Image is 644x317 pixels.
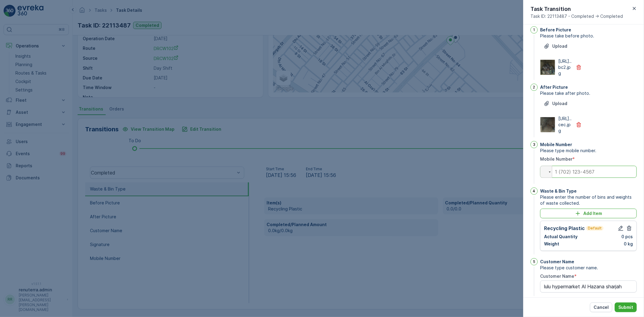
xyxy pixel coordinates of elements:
[540,27,571,33] p: Before Picture
[544,225,585,232] p: Recycling Plastic
[540,117,555,132] img: Media Preview
[540,188,577,194] p: Waste & Bin Type
[544,234,578,240] p: Actual Quantity
[587,226,602,231] p: Default
[624,241,633,247] p: 0 kg
[530,5,623,13] p: Task Transition
[552,101,567,107] p: Upload
[530,13,623,19] span: Task ID: 22113487 - Completed -> Completed
[530,258,538,265] div: 5
[558,116,572,134] p: [URL]..cec.jpg
[540,156,572,162] label: Mobile Number
[540,259,574,265] p: Customer Name
[594,304,609,310] p: Cancel
[540,90,637,96] span: Please take after photo.
[540,265,637,271] span: Please type customer name.
[618,304,633,310] p: Submit
[530,84,538,91] div: 2
[558,58,572,76] p: [URL]..bc2.jpg
[530,26,538,34] div: 1
[540,33,637,39] span: Please take before photo.
[540,274,574,279] label: Customer Name
[540,60,555,75] img: Media Preview
[540,209,637,218] button: Add Item
[530,187,538,195] div: 4
[540,142,572,148] p: Mobile Number
[540,41,571,51] button: Upload File
[590,303,612,312] button: Cancel
[621,234,633,240] p: 0 pcs
[530,141,538,148] div: 3
[540,99,571,108] button: Upload File
[583,210,602,216] p: Add Item
[552,43,567,49] p: Upload
[615,303,637,312] button: Submit
[540,148,637,154] span: Please type mobile number.
[540,166,637,178] input: 1 (702) 123-4567
[540,84,568,90] p: After Picture
[540,194,637,206] span: Please enter the number of bins and weights of waste collected.
[544,241,559,247] p: Weight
